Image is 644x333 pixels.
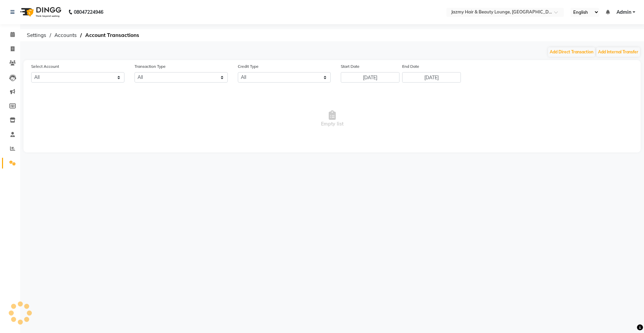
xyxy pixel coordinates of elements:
label: Credit Type [238,63,259,69]
input: Start Date [341,72,399,83]
label: End Date [402,63,419,69]
span: Account Transactions [82,29,143,41]
input: End Date [402,72,461,83]
button: Add Direct Transaction [548,47,595,57]
span: Empty list [23,85,641,152]
span: Admin [616,9,631,16]
label: Transaction Type [135,63,166,69]
label: Select Account [31,63,59,69]
span: Settings [23,29,50,41]
label: Start Date [341,63,360,69]
span: Accounts [51,29,80,41]
img: logo [17,3,63,21]
b: 08047224946 [74,3,103,21]
button: Add Internal Transfer [596,47,640,57]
